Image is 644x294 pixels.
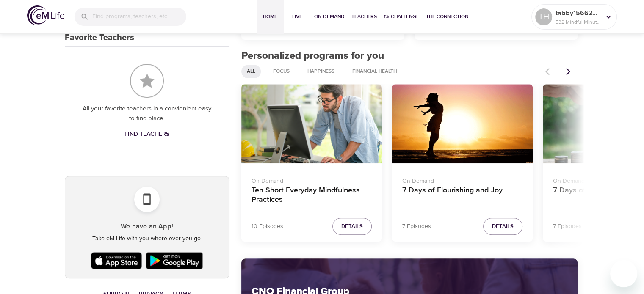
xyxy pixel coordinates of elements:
p: All your favorite teachers in a convienient easy to find place. [82,104,213,123]
button: Ten Short Everyday Mindfulness Practices [241,84,382,163]
img: Favorite Teachers [130,64,164,98]
p: Take eM Life with you where ever you go. [72,234,222,243]
span: Financial Health [347,68,402,75]
div: Financial Health [347,65,402,78]
span: On-Demand [314,12,345,21]
button: 7 Days of Flourishing and Joy [392,84,533,163]
div: All [241,65,261,78]
span: Details [341,222,363,231]
p: On-Demand [402,173,522,186]
span: All [242,68,260,75]
span: Home [260,12,280,21]
p: 10 Episodes [252,222,283,231]
p: 7 Episodes [402,222,431,231]
p: tabby1566334796 [556,8,600,18]
span: Live [287,12,307,21]
div: Focus [268,65,295,78]
div: TH [535,8,552,25]
p: On-Demand [252,173,372,186]
h4: 7 Days of Flourishing and Joy [402,186,522,206]
button: Next items [559,62,578,81]
p: 7 Episodes [553,222,582,231]
span: The Connection [426,12,468,21]
div: Happiness [302,65,340,78]
span: Happiness [302,68,340,75]
span: Find Teachers [124,129,169,140]
input: Find programs, teachers, etc... [92,8,186,26]
h4: Ten Short Everyday Mindfulness Practices [252,186,372,206]
a: Find Teachers [121,126,173,142]
img: Google Play Store [144,250,205,271]
h3: Favorite Teachers [65,33,134,43]
h2: Personalized programs for you [241,50,578,62]
button: Details [332,218,372,235]
h5: We have an App! [72,222,222,231]
img: Apple App Store [89,250,144,271]
button: Details [483,218,522,235]
iframe: Button to launch messaging window [610,260,637,287]
span: Teachers [351,12,377,21]
p: 532 Mindful Minutes [556,18,600,26]
span: Details [492,222,514,231]
span: Focus [268,68,295,75]
span: 1% Challenge [384,12,419,21]
img: logo [27,5,64,25]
